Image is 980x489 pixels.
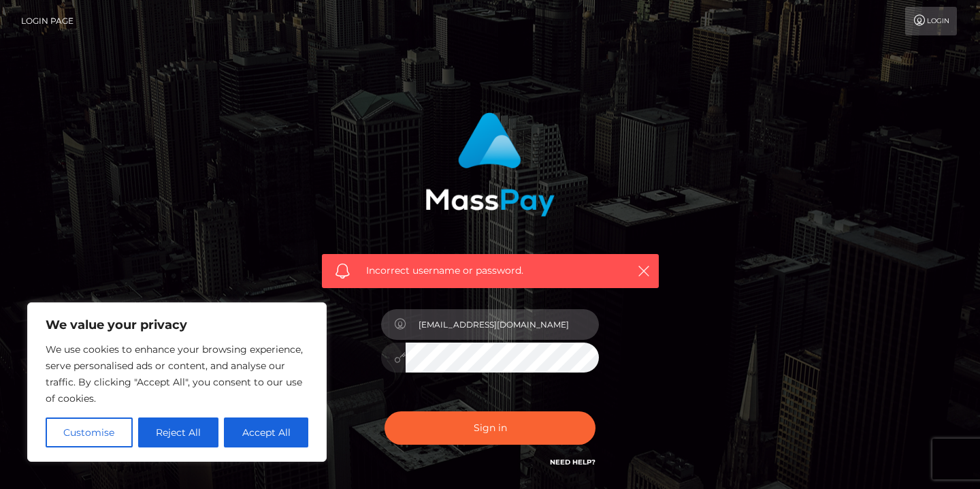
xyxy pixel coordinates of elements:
[27,302,327,462] div: We value your privacy
[138,417,219,447] button: Reject All
[425,112,555,217] img: MassPay Login
[385,411,595,445] button: Sign in
[224,417,308,447] button: Accept All
[905,7,957,35] a: Login
[406,309,599,340] input: Username...
[46,317,308,333] p: We value your privacy
[550,458,595,467] a: Need Help?
[46,417,133,447] button: Customise
[366,264,615,278] span: Incorrect username or password.
[46,341,308,407] p: We use cookies to enhance your browsing experience, serve personalised ads or content, and analys...
[21,7,73,35] a: Login Page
